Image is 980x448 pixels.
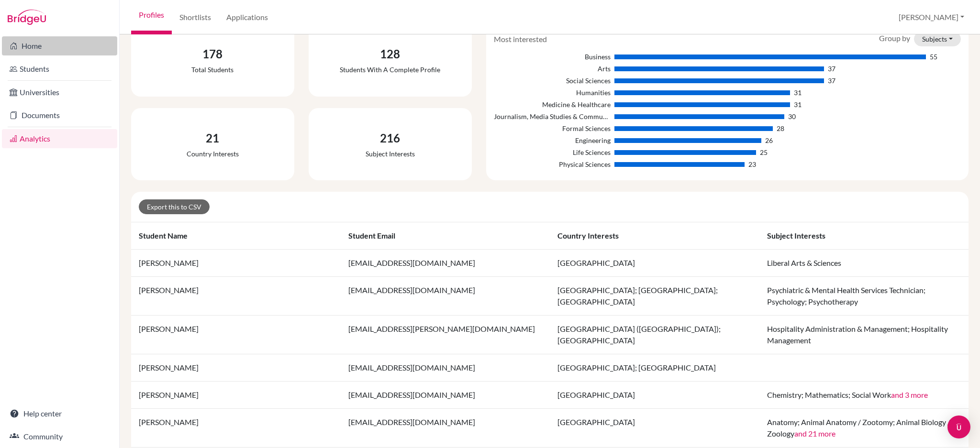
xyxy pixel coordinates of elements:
[494,52,611,62] div: Business
[366,130,415,147] div: 216
[131,382,341,409] td: [PERSON_NAME]
[139,199,210,214] a: Export this to CSV
[494,123,611,133] div: Formal Sciences
[759,409,969,448] td: Anatomy; Animal Anatomy / Zootomy; Animal Biology / Zoology
[891,389,928,401] button: and 3 more
[191,65,234,75] div: Total students
[494,111,611,121] div: Journalism, Media Studies & Communication
[494,147,611,157] div: Life Sciences
[131,354,341,382] td: [PERSON_NAME]
[494,76,611,86] div: Social Sciences
[341,250,550,277] td: [EMAIL_ADDRESS][DOMAIN_NAME]
[2,106,117,125] a: Documents
[341,382,550,409] td: [EMAIL_ADDRESS][DOMAIN_NAME]
[494,87,611,98] div: Humanities
[494,159,611,169] div: Physical Sciences
[341,354,550,382] td: [EMAIL_ADDRESS][DOMAIN_NAME]
[187,149,239,159] div: Country interests
[341,222,550,250] th: Student email
[131,409,341,448] td: [PERSON_NAME]
[759,222,969,250] th: Subject interests
[366,149,415,159] div: Subject interests
[828,64,835,74] div: 37
[340,65,440,75] div: Students with a complete profile
[187,130,239,147] div: 21
[759,316,969,354] td: Hospitality Administration & Management; Hospitality Management
[2,83,117,102] a: Universities
[947,415,970,438] div: Open Intercom Messenger
[550,354,759,382] td: [GEOGRAPHIC_DATA]; [GEOGRAPHIC_DATA]
[930,52,937,62] div: 55
[341,277,550,316] td: [EMAIL_ADDRESS][DOMAIN_NAME]
[759,382,969,409] td: Chemistry; Mathematics; Social Work
[894,8,969,26] button: [PERSON_NAME]
[872,32,968,46] div: Group by
[487,33,554,45] div: Most interested
[340,45,440,63] div: 128
[794,99,802,109] div: 31
[131,277,341,316] td: [PERSON_NAME]
[794,87,802,98] div: 31
[828,76,835,86] div: 37
[759,277,969,316] td: Psychiatric & Mental Health Services Technician; Psychology; Psychotherapy
[191,45,234,63] div: 178
[550,382,759,409] td: [GEOGRAPHIC_DATA]
[2,36,117,55] a: Home
[341,409,550,448] td: [EMAIL_ADDRESS][DOMAIN_NAME]
[131,316,341,354] td: [PERSON_NAME]
[760,147,768,157] div: 25
[550,316,759,354] td: [GEOGRAPHIC_DATA] ([GEOGRAPHIC_DATA]); [GEOGRAPHIC_DATA]
[759,250,969,277] td: Liberal Arts & Sciences
[788,111,796,121] div: 30
[748,159,756,169] div: 23
[914,32,961,46] button: Subjects
[131,250,341,277] td: [PERSON_NAME]
[2,129,117,148] a: Analytics
[341,316,550,354] td: [EMAIL_ADDRESS][PERSON_NAME][DOMAIN_NAME]
[2,427,117,446] a: Community
[131,222,341,250] th: Student name
[8,10,46,25] img: Bridge-U
[550,222,759,250] th: Country interests
[494,135,611,145] div: Engineering
[494,64,611,74] div: Arts
[494,99,611,109] div: Medicine & Healthcare
[765,135,773,145] div: 26
[2,404,117,423] a: Help center
[550,409,759,448] td: [GEOGRAPHIC_DATA]
[794,428,835,439] button: and 21 more
[550,250,759,277] td: [GEOGRAPHIC_DATA]
[550,277,759,316] td: [GEOGRAPHIC_DATA]; [GEOGRAPHIC_DATA]; [GEOGRAPHIC_DATA]
[777,123,784,133] div: 28
[2,59,117,78] a: Students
